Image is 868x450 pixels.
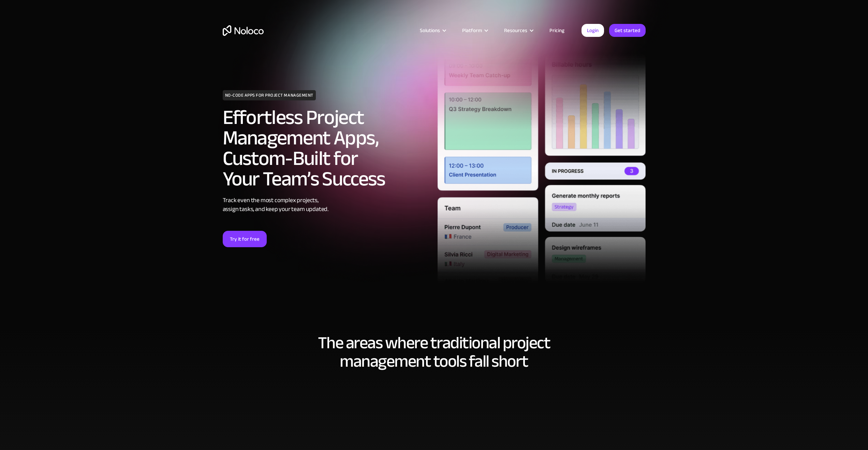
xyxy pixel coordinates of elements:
div: Solutions [411,26,454,35]
div: Resources [496,26,541,35]
h1: NO-CODE APPS FOR PROJECT MANAGEMENT [223,90,316,100]
h2: The areas where traditional project management tools fall short [223,334,646,370]
div: Resources [504,26,527,35]
a: Try it for free [223,231,267,247]
a: Login [582,24,604,37]
a: Get started [609,24,646,37]
div: Solutions [420,26,440,35]
a: home [223,25,264,36]
div: Platform [462,26,482,35]
h2: Effortless Project Management Apps, Custom-Built for Your Team’s Success [223,107,431,189]
div: Platform [454,26,496,35]
div: Track even the most complex projects, assign tasks, and keep your team updated. [223,196,431,214]
a: Pricing [541,26,573,35]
